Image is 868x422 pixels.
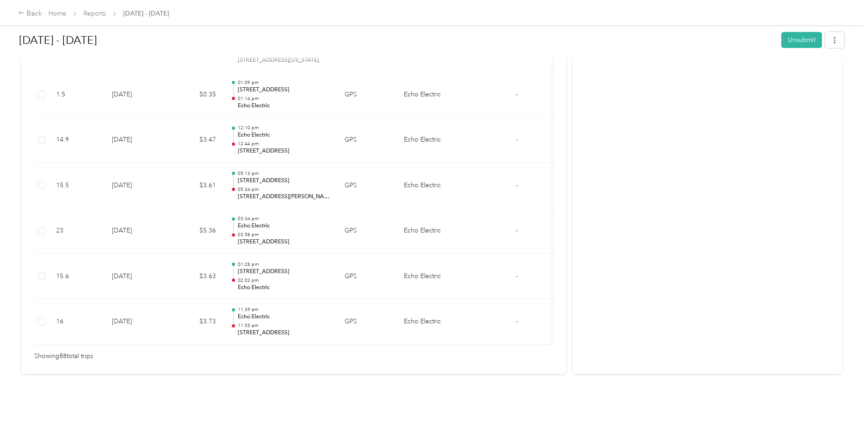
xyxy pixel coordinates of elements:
[168,163,223,209] td: $3.61
[49,254,105,300] td: 15.6
[238,125,330,131] p: 12:10 pm
[337,299,397,345] td: GPS
[84,10,106,17] a: Reports
[19,29,775,51] h1: Sep 1 - 30, 2025
[105,208,168,254] td: [DATE]
[817,371,868,422] iframe: Everlance-gr Chat Button Frame
[123,9,169,18] span: [DATE] - [DATE]
[397,299,465,345] td: Echo Electric
[238,193,330,201] p: [STREET_ADDRESS][PERSON_NAME]
[238,322,330,329] p: 11:55 am
[238,216,330,222] p: 03:34 pm
[49,163,105,209] td: 15.5
[516,227,518,234] span: -
[397,163,465,209] td: Echo Electric
[238,277,330,284] p: 02:03 pm
[238,95,330,102] p: 01:14 pm
[168,72,223,118] td: $0.35
[238,170,330,177] p: 05:13 pm
[105,254,168,300] td: [DATE]
[18,8,42,19] div: Back
[238,222,330,230] p: Echo Electric
[516,136,518,143] span: -
[238,261,330,268] p: 01:28 pm
[105,72,168,118] td: [DATE]
[337,254,397,300] td: GPS
[238,147,330,155] p: [STREET_ADDRESS]
[397,117,465,163] td: Echo Electric
[238,102,330,110] p: Echo Electric
[105,163,168,209] td: [DATE]
[168,208,223,254] td: $5.36
[238,284,330,292] p: Echo Electric
[34,351,93,361] span: Showing 88 total trips
[105,117,168,163] td: [DATE]
[168,299,223,345] td: $3.73
[397,254,465,300] td: Echo Electric
[516,272,518,280] span: -
[238,131,330,139] p: Echo Electric
[168,254,223,300] td: $3.63
[238,86,330,94] p: [STREET_ADDRESS]
[238,329,330,337] p: [STREET_ADDRESS]
[49,208,105,254] td: 23
[781,32,822,48] button: Unsubmit
[337,163,397,209] td: GPS
[48,10,66,17] a: Home
[49,299,105,345] td: 16
[105,299,168,345] td: [DATE]
[516,90,518,98] span: -
[397,208,465,254] td: Echo Electric
[238,238,330,246] p: [STREET_ADDRESS]
[238,306,330,313] p: 11:39 am
[238,313,330,321] p: Echo Electric
[49,117,105,163] td: 14.9
[397,72,465,118] td: Echo Electric
[238,177,330,185] p: [STREET_ADDRESS]
[238,232,330,238] p: 03:58 pm
[516,317,518,325] span: -
[516,181,518,189] span: -
[49,72,105,118] td: 1.5
[337,72,397,118] td: GPS
[238,79,330,86] p: 01:09 pm
[238,186,330,193] p: 05:34 pm
[337,208,397,254] td: GPS
[337,117,397,163] td: GPS
[238,141,330,147] p: 12:44 pm
[238,268,330,276] p: [STREET_ADDRESS]
[168,117,223,163] td: $3.47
